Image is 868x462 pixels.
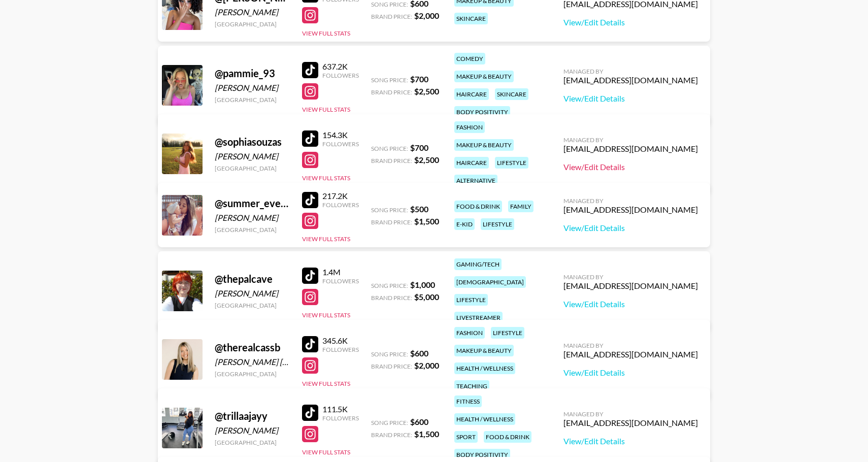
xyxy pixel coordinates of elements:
[563,197,698,205] div: Managed By
[215,341,290,354] div: @ therealcassb
[215,425,290,436] div: [PERSON_NAME]
[563,281,698,291] div: [EMAIL_ADDRESS][DOMAIN_NAME]
[454,294,488,306] div: lifestyle
[454,449,510,460] div: body positivity
[563,418,698,428] div: [EMAIL_ADDRESS][DOMAIN_NAME]
[215,288,290,299] div: [PERSON_NAME]
[371,13,412,20] span: Brand Price:
[414,11,439,20] strong: $ 2,000
[481,218,514,230] div: lifestyle
[563,223,698,233] a: View/Edit Details
[563,136,698,144] div: Managed By
[454,201,502,212] div: food & drink
[302,311,350,319] button: View Full Stats
[215,20,290,28] div: [GEOGRAPHIC_DATA]
[322,267,359,277] div: 1.4M
[215,136,290,148] div: @ sophiasouzas
[414,155,439,164] strong: $ 2,500
[215,7,290,17] div: [PERSON_NAME]
[563,144,698,154] div: [EMAIL_ADDRESS][DOMAIN_NAME]
[414,292,439,302] strong: $ 5,000
[215,410,290,422] div: @ trillaajayy
[454,380,489,392] div: teaching
[454,276,526,288] div: [DEMOGRAPHIC_DATA]
[454,431,478,443] div: sport
[215,197,290,210] div: @ summer_everyday
[563,205,698,215] div: [EMAIL_ADDRESS][DOMAIN_NAME]
[215,83,290,93] div: [PERSON_NAME]
[410,74,428,84] strong: $ 700
[371,362,412,370] span: Brand Price:
[322,72,359,79] div: Followers
[563,299,698,309] a: View/Edit Details
[454,157,489,169] div: haircare
[491,327,524,339] div: lifestyle
[563,75,698,85] div: [EMAIL_ADDRESS][DOMAIN_NAME]
[302,106,350,113] button: View Full Stats
[410,417,428,426] strong: $ 600
[454,71,514,82] div: makeup & beauty
[302,380,350,387] button: View Full Stats
[414,86,439,96] strong: $ 2,500
[454,139,514,151] div: makeup & beauty
[371,282,408,289] span: Song Price:
[414,429,439,439] strong: $ 1,500
[322,414,359,422] div: Followers
[454,53,485,64] div: comedy
[371,145,408,152] span: Song Price:
[371,206,408,214] span: Song Price:
[563,436,698,446] a: View/Edit Details
[454,345,514,356] div: makeup & beauty
[563,368,698,378] a: View/Edit Details
[563,273,698,281] div: Managed By
[302,448,350,456] button: View Full Stats
[215,357,290,367] div: [PERSON_NAME] [PERSON_NAME]
[371,1,408,8] span: Song Price:
[215,273,290,285] div: @ thepalcave
[454,175,497,186] div: alternative
[215,213,290,223] div: [PERSON_NAME]
[322,404,359,414] div: 111.5K
[302,29,350,37] button: View Full Stats
[495,88,528,100] div: skincare
[563,93,698,104] a: View/Edit Details
[322,336,359,346] div: 345.6K
[371,88,412,96] span: Brand Price:
[215,302,290,309] div: [GEOGRAPHIC_DATA]
[215,226,290,234] div: [GEOGRAPHIC_DATA]
[410,280,435,289] strong: $ 1,000
[454,312,503,323] div: livestreamer
[563,342,698,349] div: Managed By
[454,13,488,24] div: skincare
[215,67,290,80] div: @ pammie_93
[484,431,531,443] div: food & drink
[454,258,502,270] div: gaming/tech
[454,395,482,407] div: fitness
[454,121,485,133] div: fashion
[322,130,359,140] div: 154.3K
[454,106,510,118] div: body positivity
[322,61,359,72] div: 637.2K
[563,410,698,418] div: Managed By
[414,360,439,370] strong: $ 2,000
[371,431,412,439] span: Brand Price:
[563,349,698,359] div: [EMAIL_ADDRESS][DOMAIN_NAME]
[410,143,428,152] strong: $ 700
[371,218,412,226] span: Brand Price:
[414,216,439,226] strong: $ 1,500
[302,174,350,182] button: View Full Stats
[322,201,359,209] div: Followers
[508,201,533,212] div: family
[215,370,290,378] div: [GEOGRAPHIC_DATA]
[371,157,412,164] span: Brand Price:
[410,348,428,358] strong: $ 600
[215,439,290,446] div: [GEOGRAPHIC_DATA]
[322,346,359,353] div: Followers
[410,204,428,214] strong: $ 500
[454,327,485,339] div: fashion
[322,191,359,201] div: 217.2K
[371,294,412,302] span: Brand Price:
[215,151,290,161] div: [PERSON_NAME]
[215,164,290,172] div: [GEOGRAPHIC_DATA]
[454,362,515,374] div: health / wellness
